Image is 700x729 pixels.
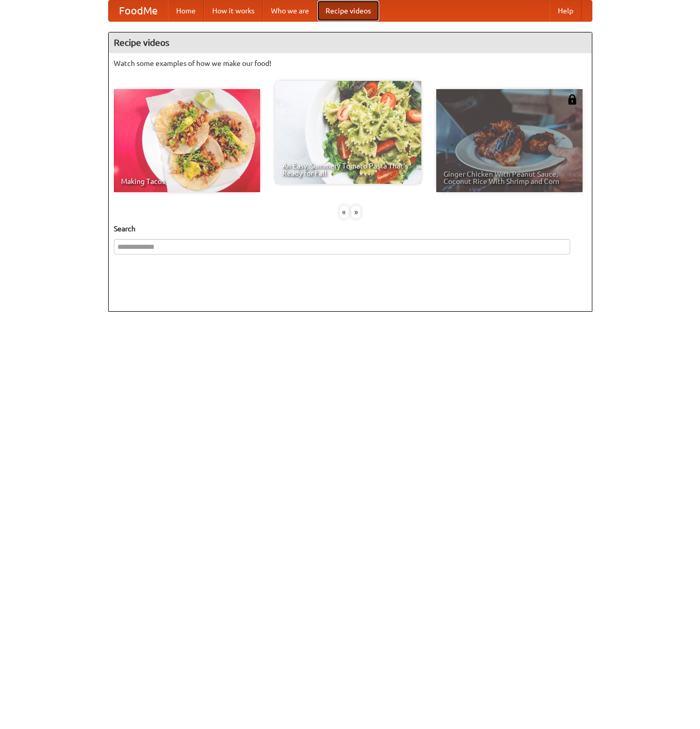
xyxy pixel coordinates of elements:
a: Recipe videos [317,1,379,21]
a: Help [550,1,582,21]
a: How it works [204,1,263,21]
div: « [339,206,349,218]
a: Who we are [263,1,317,21]
span: An Easy, Summery Tomato Pasta That's Ready for Fall [282,162,414,177]
div: » [351,206,361,218]
span: Making Tacos [121,178,253,185]
h5: Search [114,224,587,234]
a: Making Tacos [114,89,260,192]
h4: Recipe videos [109,32,592,53]
img: 483408.png [567,94,577,105]
a: FoodMe [109,1,168,21]
a: An Easy, Summery Tomato Pasta That's Ready for Fall [275,81,421,184]
a: Home [168,1,204,21]
p: Watch some examples of how we make our food! [114,58,587,69]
